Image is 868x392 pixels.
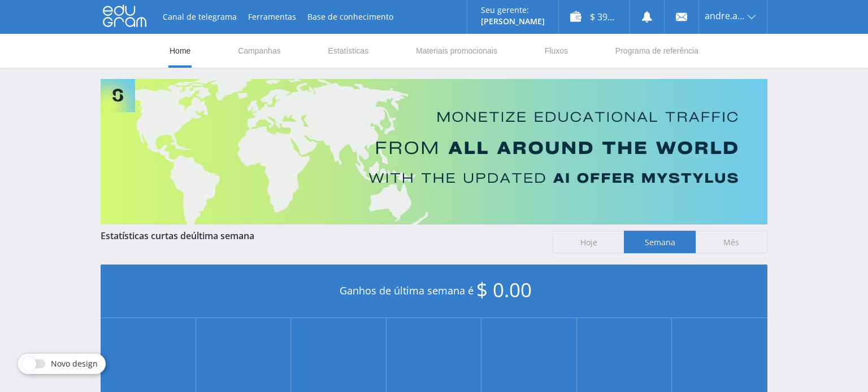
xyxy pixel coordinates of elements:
[696,231,767,253] span: Mês
[415,34,498,68] a: Materiais promocionais
[614,34,700,68] a: Programa de referência
[101,79,767,224] img: Banner
[327,34,370,68] a: Estatísticas
[237,34,282,68] a: Campanhas
[51,359,98,368] span: Novo design
[481,17,545,26] p: [PERSON_NAME]
[476,276,532,303] span: $ 0.00
[544,34,569,68] a: Fluxos
[168,34,192,68] a: Home
[191,230,254,242] span: última semana
[481,6,545,15] p: Seu gerente:
[705,11,744,20] span: andre.a.gazola43
[101,265,767,318] div: Ganhos de última semana é
[553,231,624,253] span: Hoje
[101,231,541,241] div: Estatísticas curtas de
[624,231,696,253] span: Semana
